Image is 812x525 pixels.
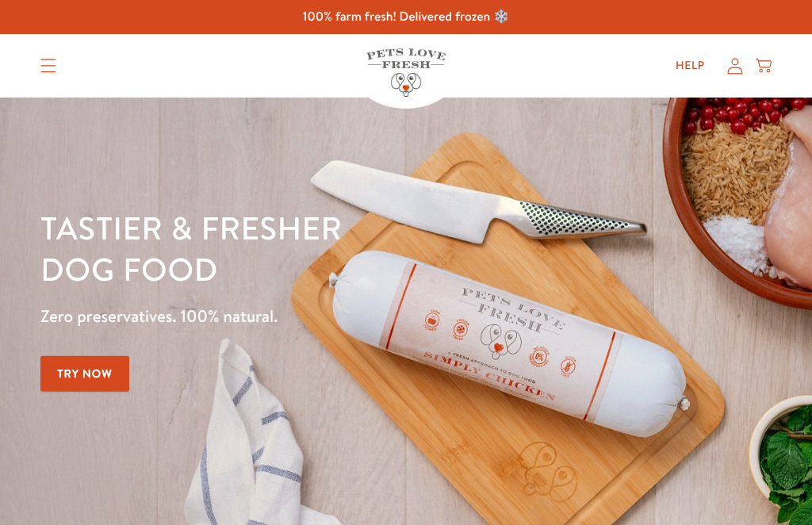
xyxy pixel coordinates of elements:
[366,48,446,97] img: Pets Love Fresh
[28,46,69,86] summary: Translation missing: en.sections.header.menu
[663,50,718,82] a: Help
[40,356,129,392] a: Try Now
[40,207,527,289] h1: Tastier & fresher dog food
[40,302,527,331] p: Zero preservatives. 100% natural.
